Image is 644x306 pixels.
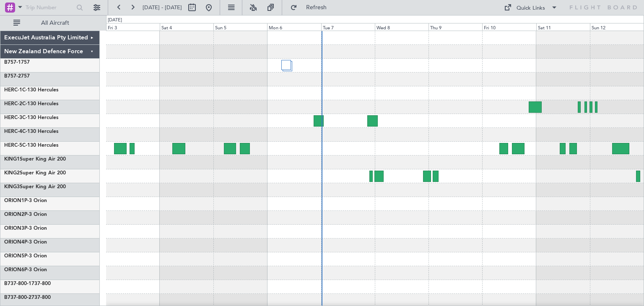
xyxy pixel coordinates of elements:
[482,23,536,31] div: Fri 10
[4,129,58,134] a: HERC-4C-130 Hercules
[4,74,30,79] a: B757-2757
[4,74,21,79] span: B757-2
[267,23,321,31] div: Mon 6
[4,212,47,217] a: ORION2P-3 Orion
[106,23,160,31] div: Fri 3
[9,16,91,30] button: All Aircraft
[4,295,31,300] span: B737-800-2
[4,171,66,176] a: KING2Super King Air 200
[4,88,58,93] a: HERC-1C-130 Hercules
[286,1,337,14] button: Refresh
[4,184,66,189] a: KING3Super King Air 200
[4,115,22,120] span: HERC-3
[4,198,24,203] span: ORION1
[536,23,590,31] div: Sat 11
[500,1,562,14] button: Quick Links
[4,157,66,162] a: KING1Super King Air 200
[4,198,47,203] a: ORION1P-3 Orion
[4,115,58,120] a: HERC-3C-130 Hercules
[4,267,24,272] span: ORION6
[4,295,51,300] a: B737-800-2737-800
[4,184,20,189] span: KING3
[4,101,22,106] span: HERC-2
[4,254,24,259] span: ORION5
[321,23,375,31] div: Tue 7
[4,60,30,65] a: B757-1757
[4,212,24,217] span: ORION2
[4,143,58,148] a: HERC-5C-130 Hercules
[26,1,74,14] input: Trip Number
[4,226,47,231] a: ORION3P-3 Orion
[4,281,31,286] span: B737-800-1
[4,157,20,162] span: KING1
[4,143,22,148] span: HERC-5
[4,226,24,231] span: ORION3
[143,4,182,11] span: [DATE] - [DATE]
[590,23,644,31] div: Sun 12
[108,17,122,24] div: [DATE]
[4,60,21,65] span: B757-1
[4,240,47,245] a: ORION4P-3 Orion
[4,88,22,93] span: HERC-1
[4,281,51,286] a: B737-800-1737-800
[4,267,47,272] a: ORION6P-3 Orion
[4,171,20,176] span: KING2
[375,23,428,31] div: Wed 8
[517,4,545,13] div: Quick Links
[4,101,58,106] a: HERC-2C-130 Hercules
[4,240,24,245] span: ORION4
[22,20,88,26] span: All Aircraft
[213,23,267,31] div: Sun 5
[428,23,482,31] div: Thu 9
[160,23,213,31] div: Sat 4
[4,129,22,134] span: HERC-4
[299,5,334,10] span: Refresh
[4,254,47,259] a: ORION5P-3 Orion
